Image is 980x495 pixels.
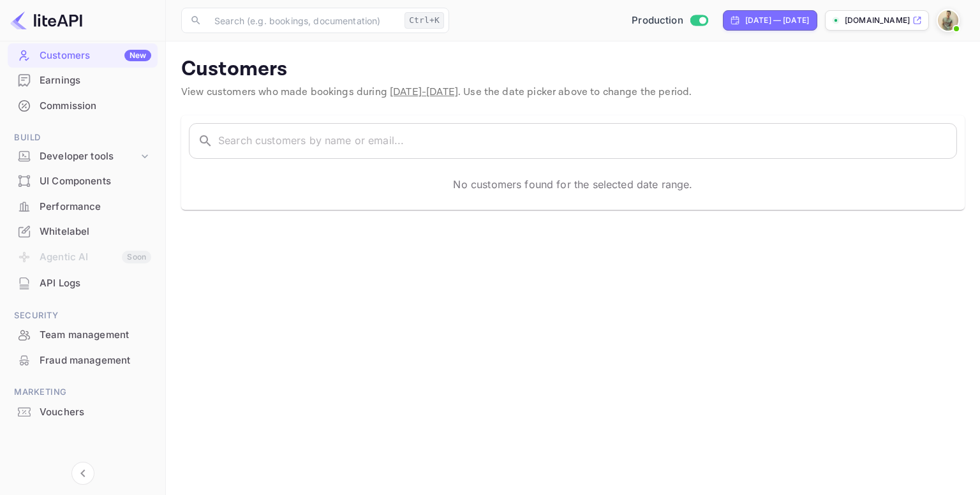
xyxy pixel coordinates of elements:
[8,195,158,218] a: Performance
[8,195,158,219] div: Performance
[71,462,94,485] button: Collapse navigation
[40,149,138,164] div: Developer tools
[40,353,151,368] div: Fraud management
[405,12,444,29] div: Ctrl+K
[40,48,151,63] div: Customers
[181,57,965,82] p: Customers
[8,131,158,145] span: Build
[8,43,158,68] div: CustomersNew
[632,13,683,28] span: Production
[40,200,151,214] div: Performance
[8,348,158,372] a: Fraud management
[8,169,158,194] div: UI Components
[40,225,151,239] div: Whitelabel
[723,10,817,31] div: Click to change the date range period
[8,94,158,117] a: Commission
[8,271,158,295] a: API Logs
[40,405,151,420] div: Vouchers
[745,15,809,26] div: [DATE] — [DATE]
[938,10,958,31] img: Nyi Nyi Nay Naing
[8,219,158,244] div: Whitelabel
[8,323,158,346] a: Team management
[8,94,158,119] div: Commission
[8,385,158,399] span: Marketing
[8,309,158,323] span: Security
[8,348,158,373] div: Fraud management
[8,68,158,93] div: Earnings
[124,50,151,61] div: New
[390,85,458,99] span: [DATE] - [DATE]
[8,43,158,67] a: CustomersNew
[8,68,158,92] a: Earnings
[453,177,692,192] p: No customers found for the selected date range.
[8,145,158,168] div: Developer tools
[8,219,158,243] a: Whitelabel
[10,10,82,31] img: LiteAPI logo
[8,400,158,425] div: Vouchers
[40,174,151,189] div: UI Components
[40,73,151,88] div: Earnings
[8,400,158,424] a: Vouchers
[40,276,151,291] div: API Logs
[8,271,158,296] div: API Logs
[207,8,399,33] input: Search (e.g. bookings, documentation)
[845,15,910,26] p: [DOMAIN_NAME]
[8,323,158,348] div: Team management
[40,328,151,343] div: Team management
[627,13,713,28] div: Switch to Sandbox mode
[181,85,692,99] span: View customers who made bookings during . Use the date picker above to change the period.
[8,169,158,193] a: UI Components
[218,123,957,159] input: Search customers by name or email...
[40,99,151,114] div: Commission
